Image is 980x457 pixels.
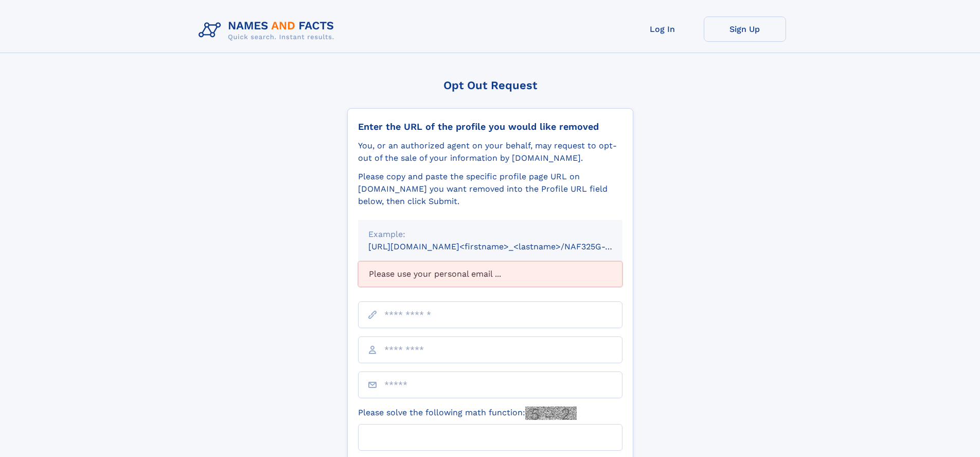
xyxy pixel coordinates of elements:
div: Enter the URL of the profile you would like removed [358,121,622,132]
label: Please solve the following math function: [358,407,577,420]
a: Sign Up [704,16,786,42]
div: Opt Out Request [347,79,633,92]
div: Please copy and paste the specific profile page URL on [DOMAIN_NAME] you want removed into the Pr... [358,171,622,208]
div: Please use your personal email ... [358,261,622,287]
a: Log In [621,16,704,42]
img: Logo Names and Facts [194,16,343,44]
small: [URL][DOMAIN_NAME]<firstname>_<lastname>/NAF325G-xxxxxxxx [368,242,642,251]
div: Example: [368,228,612,241]
div: You, or an authorized agent on your behalf, may request to opt-out of the sale of your informatio... [358,140,622,164]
